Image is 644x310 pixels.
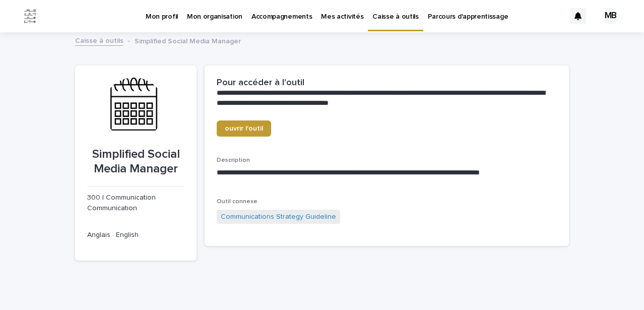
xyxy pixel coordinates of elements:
[217,157,250,163] span: Description
[225,125,263,132] span: ouvrir l'outil
[603,8,619,24] div: MB
[221,212,336,222] a: Communications Strategy Guideline
[87,147,184,176] p: Simplified Social Media Manager
[217,199,257,205] span: Outil connexe
[135,35,241,46] p: Simplified Social Media Manager
[217,78,304,89] h2: Pour accéder à l'outil
[87,230,184,240] p: Anglais · English
[217,120,271,137] a: ouvrir l'outil
[87,193,184,214] p: 300 | Communication · Communication
[75,34,123,46] a: Caisse à outils
[20,6,40,26] img: Jx8JiDZqSLW7pnA6nIo1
